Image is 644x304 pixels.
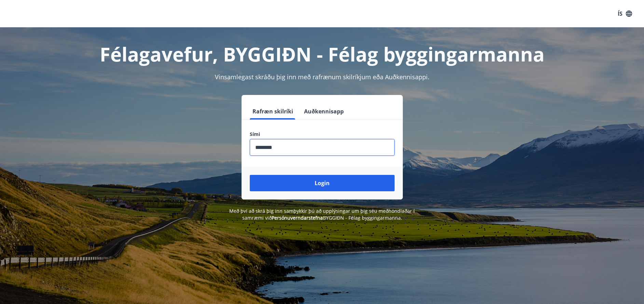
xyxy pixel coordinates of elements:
[250,131,395,138] label: Sími
[272,215,323,221] a: Persónuverndarstefna
[250,175,395,191] button: Login
[84,41,560,67] h1: Félagavefur, BYGGIÐN - Félag byggingarmanna
[301,103,346,120] button: Auðkennisapp
[229,208,415,221] span: Með því að skrá þig inn samþykkir þú að upplýsingar um þig séu meðhöndlaðar í samræmi við BYGGIÐN...
[215,73,429,81] span: Vinsamlegast skráðu þig inn með rafrænum skilríkjum eða Auðkennisappi.
[250,103,296,120] button: Rafræn skilríki
[614,8,636,20] button: ÍS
